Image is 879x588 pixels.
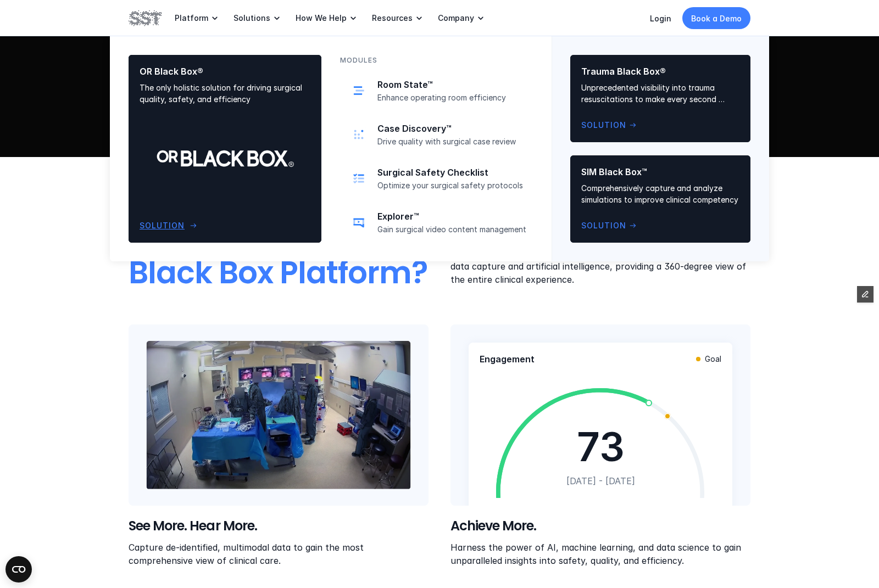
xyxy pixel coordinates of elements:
span: arrow_right_alt [628,221,637,230]
p: Goal [705,354,721,364]
p: Drive quality with surgical case review [377,137,526,147]
p: OR Black Box® [140,66,310,77]
img: checklist icon [351,171,366,186]
h5: Achieve More. [450,517,750,535]
p: Unprecedented visibility into trauma resuscitations to make every second count [581,82,739,105]
button: Edit Framer Content [857,286,874,303]
button: Open CMP widget [5,556,32,583]
p: Surgical Safety Checklist [377,167,526,178]
p: Comprehensively capture and analyze simulations to improve clinical competency [581,182,739,205]
a: schedule iconRoom State™Enhance operating room efficiency [340,72,533,109]
img: video icon [351,215,366,230]
a: video iconExplorer™Gain surgical video content management [340,204,533,241]
p: Trauma Black Box® [581,66,739,77]
img: collection of dots icon [351,127,366,142]
a: Login [650,14,671,23]
p: Capture de-identified, multimodal data to gain the most comprehensive view of clinical care. [129,540,429,567]
p: Case Discovery™ [377,123,526,135]
p: [DATE] - [DATE] [566,475,635,487]
p: MODULES [340,55,377,65]
a: SIM Black Box™Comprehensively capture and analyze simulations to improve clinical competencySolut... [570,155,750,243]
a: Trauma Black Box®Unprecedented visibility into trauma resuscitations to make every second countSo... [570,55,750,142]
img: schedule icon [351,83,366,98]
p: Book a Demo [691,13,742,24]
p: Engagement [480,354,535,365]
p: Harness the power of AI, machine learning, and data science to gain unparalleled insights into sa... [450,540,750,567]
p: Enhance operating room efficiency [377,93,526,103]
span: arrow_right_alt [189,221,198,230]
a: Book a Demo [682,7,750,29]
p: SIM Black Box™ [581,166,739,178]
p: Company [438,13,474,23]
p: Solutions [233,13,270,23]
img: SST logo [129,9,162,27]
p: Room State™ [377,79,526,91]
p: Gain surgical video content management [377,225,526,234]
a: checklist iconSurgical Safety ChecklistOptimize your surgical safety protocols [340,160,533,197]
p: Platform [175,13,208,23]
p: The only holistic solution for driving surgical quality, safety, and efficiency [140,82,310,105]
p: Optimize your surgical safety protocols [377,181,526,191]
p: How We Help [296,13,347,23]
p: Solution [581,220,626,232]
p: Solution [140,220,185,232]
p: Solution [581,119,626,131]
h5: See More. Hear More. [129,517,429,535]
p: The Black Box Platform is a powerful combination of multi-modal data capture and artificial intel... [450,247,750,286]
p: Resources [372,13,413,23]
p: Explorer™ [377,211,526,222]
span: Black Box Platform? [129,251,427,294]
span: arrow_right_alt [628,121,637,130]
p: 73 [577,423,625,471]
a: collection of dots iconCase Discovery™Drive quality with surgical case review [340,116,533,153]
a: OR Black Box®The only holistic solution for driving surgical quality, safety, and efficiencySolut... [129,55,321,243]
